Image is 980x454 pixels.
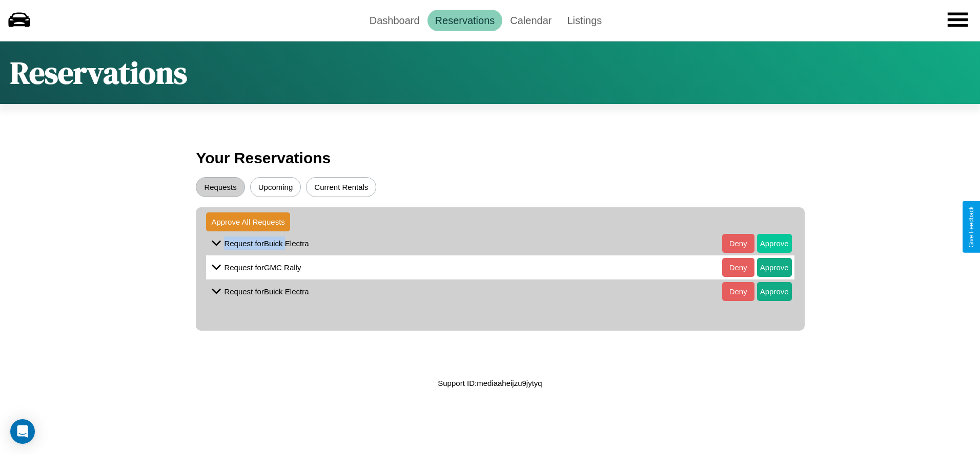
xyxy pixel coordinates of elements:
button: Approve [757,234,792,253]
div: Open Intercom Messenger [10,419,35,444]
p: Request for GMC Rally [224,261,301,274]
button: Requests [196,177,244,197]
a: Reservations [427,10,503,31]
h1: Reservations [10,52,187,94]
button: Approve [757,258,792,277]
h3: Your Reservations [196,144,784,172]
button: Upcoming [250,177,301,197]
button: Approve All Requests [206,212,290,231]
button: Approve [757,282,792,301]
button: Current Rentals [306,177,376,197]
a: Listings [559,10,609,31]
a: Dashboard [362,10,427,31]
p: Support ID: mediaaheijzu9jytyq [438,376,542,390]
button: Deny [722,282,754,301]
p: Request for Buick Electra [224,236,309,250]
div: Give Feedback [968,206,975,248]
button: Deny [722,258,754,277]
p: Request for Buick Electra [224,285,309,298]
a: Calendar [502,10,559,31]
button: Deny [722,234,754,253]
